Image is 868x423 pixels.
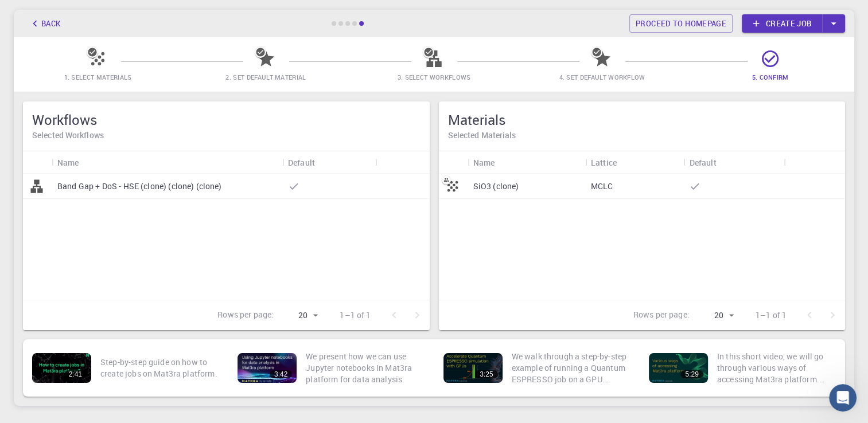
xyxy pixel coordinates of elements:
[64,73,132,81] span: 1. Select Materials
[694,307,737,324] div: 20
[57,151,79,174] div: Name
[617,153,635,171] button: Sort
[512,351,630,385] p: We walk through a step-by-step example of running a Quantum ESPRESSO job on a GPU enabled node. W...
[756,310,787,321] p: 1–1 of 1
[717,351,836,385] p: In this short video, we will go through various ways of accessing Mat3ra platform. There are thre...
[288,151,315,174] div: Default
[591,151,617,174] div: Lattice
[23,151,52,174] div: Icon
[32,129,421,142] h6: Selected Workflows
[23,8,64,18] span: Support
[475,370,497,378] div: 3:25
[270,370,292,378] div: 3:42
[398,73,471,81] span: 3. Select Workflows
[683,151,784,174] div: Default
[28,344,224,392] a: 2:41Step-by-step guide on how to create jobs on Mat3ra platform.
[473,181,519,192] p: SiO3 (clone)
[742,14,822,33] a: Create job
[717,153,735,171] button: Sort
[585,151,684,174] div: Lattice
[468,151,585,174] div: Name
[340,310,371,321] p: 1–1 of 1
[278,307,321,324] div: 20
[495,153,513,171] button: Sort
[225,73,306,81] span: 2. Set Default Material
[752,73,788,81] span: 5. Confirm
[79,153,98,171] button: Sort
[680,370,703,378] div: 5:29
[829,384,857,412] iframe: Intercom live chat
[57,181,222,192] p: Band Gap + DoS - HSE (clone) (clone) (clone)
[100,357,219,379] p: Step-by-step guide on how to create jobs on Mat3ra platform.
[591,181,613,192] p: MCLC
[233,344,429,392] a: 3:42We present how we can use Jupyter notebooks in Mat3ra platform for data analysis.
[64,370,87,378] div: 2:41
[633,309,690,322] p: Rows per page:
[23,14,67,33] button: Back
[306,351,425,385] p: We present how we can use Jupyter notebooks in Mat3ra platform for data analysis.
[629,14,733,33] a: Proceed to homepage
[644,344,840,392] a: 5:29In this short video, we will go through various ways of accessing Mat3ra platform. There are ...
[217,309,274,322] p: Rows per page:
[559,73,645,81] span: 4. Set Default Workflow
[52,151,282,174] div: Name
[473,151,495,174] div: Name
[439,151,468,174] div: Icon
[32,111,421,129] h5: Workflows
[448,129,836,142] h6: Selected Materials
[689,151,716,174] div: Default
[315,153,333,171] button: Sort
[448,111,836,129] h5: Materials
[282,151,375,174] div: Default
[439,344,635,392] a: 3:25We walk through a step-by-step example of running a Quantum ESPRESSO job on a GPU enabled nod...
